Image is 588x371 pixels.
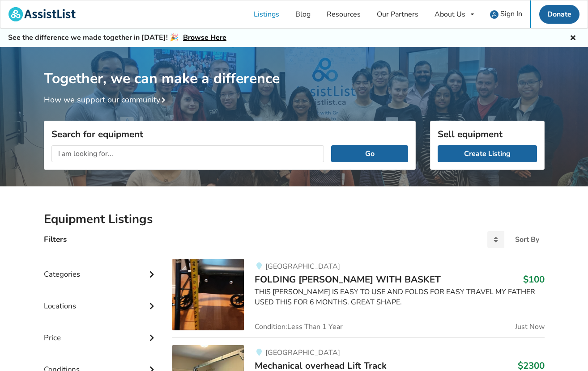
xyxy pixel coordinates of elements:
[490,10,499,19] img: user icon
[515,323,545,330] span: Just Now
[319,0,369,28] a: Resources
[331,145,408,162] button: Go
[539,5,579,24] a: Donate
[515,236,539,243] div: Sort By
[44,47,545,88] h1: Together, we can make a difference
[44,211,545,227] h2: Equipment Listings
[435,11,465,18] div: About Us
[438,145,537,162] a: Create Listing
[51,128,408,140] h3: Search for equipment
[255,287,544,308] div: THIS [PERSON_NAME] IS EASY TO USE AND FOLDS FOR EASY TRAVEL MY FATHER USED THIS FOR 6 MONTHS. GRE...
[44,315,158,347] div: Price
[255,273,441,286] span: FOLDING [PERSON_NAME] WITH BASKET
[255,323,343,330] span: Condition: Less Than 1 Year
[8,33,226,42] h5: See the difference we made together in [DATE]! 🎉
[44,94,169,105] a: How we support our community
[523,274,545,285] h3: $100
[172,259,244,330] img: mobility-folding walker with basket
[183,33,226,42] a: Browse Here
[265,261,340,271] span: [GEOGRAPHIC_DATA]
[265,348,340,358] span: [GEOGRAPHIC_DATA]
[438,128,537,140] h3: Sell equipment
[172,259,544,337] a: mobility-folding walker with basket[GEOGRAPHIC_DATA]FOLDING [PERSON_NAME] WITH BASKET$100THIS [PE...
[500,9,522,19] span: Sign In
[51,145,324,162] input: I am looking for...
[9,7,76,21] img: assistlist-logo
[44,234,67,245] h4: Filters
[369,0,426,28] a: Our Partners
[246,0,287,28] a: Listings
[482,0,530,28] a: user icon Sign In
[44,252,158,283] div: Categories
[44,283,158,315] div: Locations
[287,0,319,28] a: Blog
